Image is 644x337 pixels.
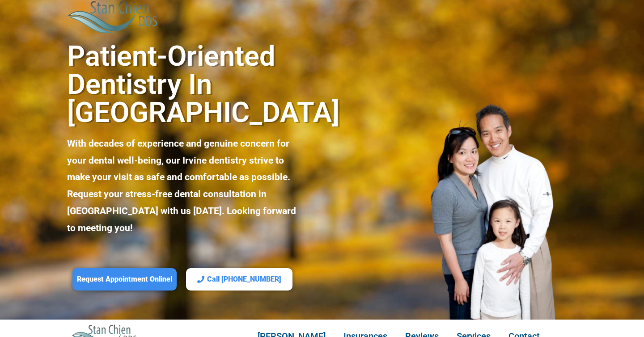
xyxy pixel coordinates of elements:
span: Request Appointment Online! [77,275,172,284]
a: Call [PHONE_NUMBER] [186,268,292,291]
p: With decades of experience and genuine concern for your dental well-being, our Irvine dentistry s... [67,135,297,237]
a: Request Appointment Online! [72,268,177,291]
span: Call [PHONE_NUMBER] [207,275,281,284]
h2: Patient-Oriented Dentistry in [GEOGRAPHIC_DATA] [67,42,297,126]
